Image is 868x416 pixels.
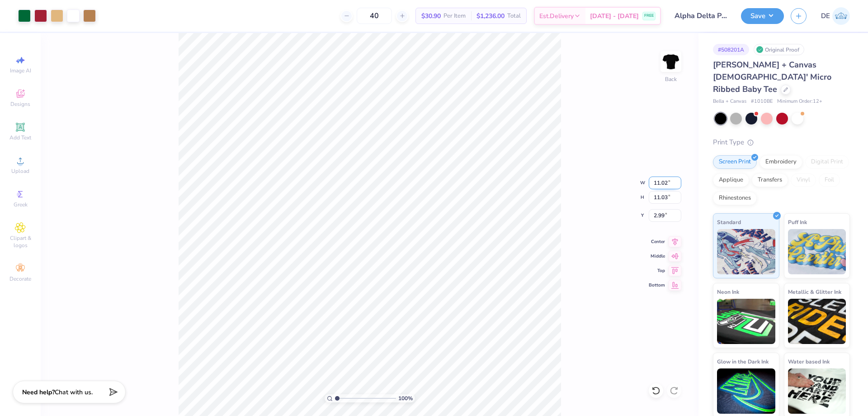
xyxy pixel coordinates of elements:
[649,239,665,245] span: Center
[741,8,784,24] button: Save
[832,7,850,25] img: Djian Evardoni
[788,299,846,344] img: Metallic & Glitter Ink
[788,368,846,414] img: Water based Ink
[507,11,521,21] span: Total
[662,53,680,71] img: Back
[649,268,665,274] span: Top
[713,98,746,105] span: Bella + Canvas
[752,173,788,187] div: Transfers
[717,357,769,366] span: Glow in the Dark Ink
[398,394,413,402] span: 100 %
[713,155,757,169] div: Screen Print
[788,287,841,296] span: Metallic & Glitter Ink
[665,75,677,83] div: Back
[55,388,93,397] span: Chat with us.
[713,173,749,187] div: Applique
[668,7,734,25] input: Untitled Design
[717,287,739,296] span: Neon Ink
[9,134,31,141] span: Add Text
[539,11,574,21] span: Est. Delivery
[788,229,846,274] img: Puff Ink
[10,67,31,74] span: Image AI
[11,167,29,175] span: Upload
[788,217,807,227] span: Puff Ink
[713,191,757,205] div: Rhinestones
[713,59,831,95] span: [PERSON_NAME] + Canvas [DEMOGRAPHIC_DATA]' Micro Ribbed Baby Tee
[754,44,804,55] div: Original Proof
[717,368,775,414] img: Glow in the Dark Ink
[819,173,840,187] div: Foil
[759,155,802,169] div: Embroidery
[713,44,749,55] div: # 508201A
[805,155,849,169] div: Digital Print
[22,388,55,397] strong: Need help?
[590,11,639,21] span: [DATE] - [DATE]
[717,229,775,274] img: Standard
[5,234,36,249] span: Clipart & logos
[791,173,816,187] div: Vinyl
[357,8,392,24] input: – –
[751,98,773,105] span: # 1010BE
[717,299,775,344] img: Neon Ink
[777,98,822,105] span: Minimum Order: 12 +
[649,282,665,288] span: Bottom
[717,217,741,227] span: Standard
[476,11,505,21] span: $1,236.00
[821,7,850,25] a: DE
[9,275,31,282] span: Decorate
[649,253,665,259] span: Middle
[14,201,28,208] span: Greek
[644,13,654,19] span: FREE
[713,137,850,148] div: Print Type
[788,357,830,366] span: Water based Ink
[10,100,30,108] span: Designs
[821,11,830,21] span: DE
[443,11,466,21] span: Per Item
[421,11,441,21] span: $30.90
